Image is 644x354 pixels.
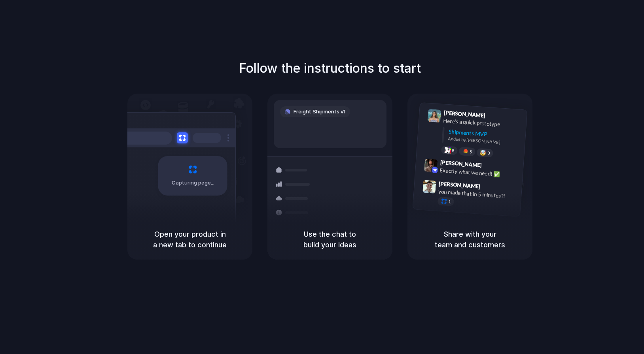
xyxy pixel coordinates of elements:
div: 🤯 [480,150,487,156]
span: [PERSON_NAME] [440,158,482,169]
h5: Share with your team and customers [417,229,523,250]
span: Freight Shipments v1 [294,108,345,116]
div: Shipments MVP [448,128,521,141]
span: 5 [470,150,472,154]
h5: Open your product in a new tab to continue [137,229,243,250]
span: 1 [448,200,451,204]
h5: Use the chat to build your ideas [277,229,383,250]
span: [PERSON_NAME] [439,179,481,191]
span: 9:47 AM [483,183,499,192]
div: Added by [PERSON_NAME] [448,136,521,147]
span: Capturing page [172,179,216,187]
span: 9:41 AM [488,112,504,122]
div: Exactly what we need! ✅ [439,166,519,180]
h1: Follow the instructions to start [239,59,421,78]
span: 9:42 AM [484,162,500,171]
div: you made that in 5 minutes?! [438,187,517,201]
div: Here's a quick prototype [443,117,522,130]
span: 3 [487,151,490,155]
span: [PERSON_NAME] [443,108,485,120]
span: 8 [452,149,455,153]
